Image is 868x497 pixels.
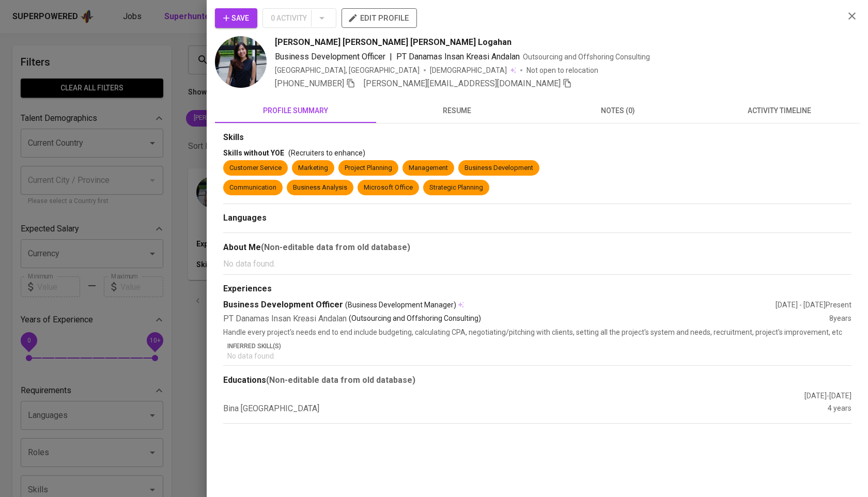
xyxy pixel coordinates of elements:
div: 4 years [828,403,851,415]
p: (Outsourcing and Offshoring Consulting) [349,313,481,325]
span: activity timeline [705,104,854,117]
div: Customer Service [229,163,282,173]
span: [PHONE_NUMBER] [275,79,344,88]
div: 8 years [829,313,851,325]
div: Bina [GEOGRAPHIC_DATA] [223,403,828,415]
div: Management [409,163,448,173]
span: notes (0) [544,104,692,117]
div: Educations [223,374,851,386]
span: resume [382,104,531,117]
div: Languages [223,212,851,224]
div: Business Development [464,163,533,173]
button: Save [215,8,257,28]
a: edit profile [342,13,417,22]
p: No data found. [227,351,851,361]
span: (Recruiters to enhance) [288,149,365,157]
span: Skills without YOE [223,149,284,157]
span: [DATE] - [DATE] [804,392,851,400]
b: (Non-editable data from old database) [266,375,415,385]
span: [DEMOGRAPHIC_DATA] [430,65,508,75]
div: Project Planning [345,163,392,173]
span: Outsourcing and Offshoring Consulting [523,53,650,61]
div: [DATE] - [DATE] Present [776,300,851,310]
p: Not open to relocation [526,65,598,75]
div: Skills [223,132,851,144]
span: Save [223,12,249,25]
span: [PERSON_NAME][EMAIL_ADDRESS][DOMAIN_NAME] [364,79,561,88]
span: Business Development Officer [275,52,385,61]
div: Business Development Officer [223,299,776,311]
span: PT Danamas Insan Kreasi Andalan [396,52,520,61]
span: edit profile [350,11,409,25]
span: | [390,51,392,63]
div: Experiences [223,283,851,295]
span: profile summary [221,104,370,117]
div: Business Analysis [293,183,347,193]
div: Communication [229,183,276,193]
div: About Me [223,241,851,254]
img: bfb231eb052b6553e659036fb641f2b1.jpg [215,36,267,88]
div: [GEOGRAPHIC_DATA], [GEOGRAPHIC_DATA] [275,65,420,75]
button: edit profile [342,8,417,28]
div: Strategic Planning [429,183,483,193]
span: (Business Development Manager) [345,300,456,310]
p: Handle every project's needs end to end include budgeting, calculating CPA, negotiating/pitching ... [223,327,851,337]
b: (Non-editable data from old database) [261,242,410,252]
div: Microsoft Office [364,183,413,193]
div: PT Danamas Insan Kreasi Andalan [223,313,829,325]
div: Marketing [298,163,328,173]
p: Inferred Skill(s) [227,341,851,351]
span: [PERSON_NAME] [PERSON_NAME] [PERSON_NAME] Logahan [275,36,512,49]
p: No data found. [223,258,851,270]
